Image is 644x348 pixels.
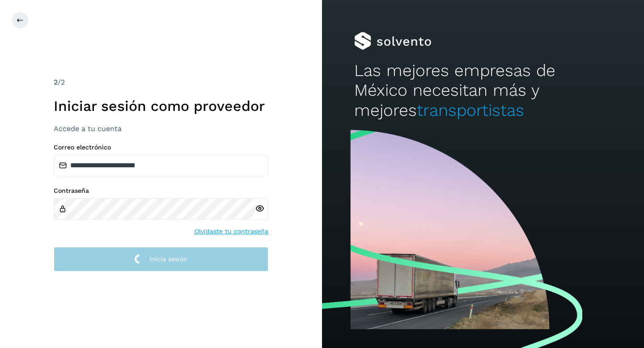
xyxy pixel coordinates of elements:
[54,187,268,195] label: Contraseña
[54,124,268,133] h3: Accede a tu cuenta
[54,77,268,88] div: /2
[54,98,268,115] h1: Iniciar sesión como proveedor
[54,144,268,151] label: Correo electrónico
[149,256,187,262] span: Inicia sesión
[195,227,268,236] a: Olvidaste tu contraseña
[417,101,524,120] span: transportistas
[54,78,58,86] span: 2
[54,247,268,272] button: Inicia sesión
[354,61,612,120] h2: Las mejores empresas de México necesitan más y mejores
